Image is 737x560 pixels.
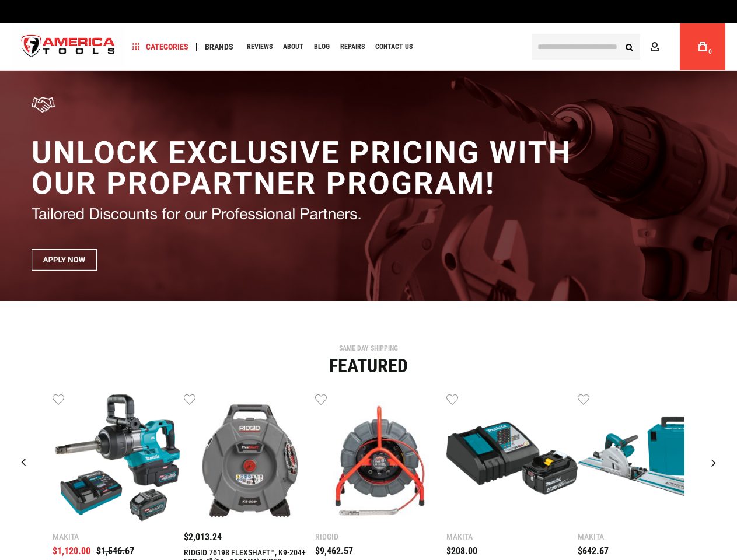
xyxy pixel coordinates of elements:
span: $9,462.57 [315,545,353,556]
img: RIDGID 76883 SEESNAKE® MINI PRO [315,393,446,524]
a: Reviews [242,39,278,55]
a: MAKITA SP6000J1 6-1/2" PLUNGE CIRCULAR SAW, 55" GUIDE RAIL, 12 AMP, ELECTRIC BRAKE, CASE [578,393,709,527]
span: $1,120.00 [53,545,90,556]
img: Makita GWT10T 40V max XGT® Brushless Cordless 4‑Sp. High‑Torque 1" Sq. Drive D‑Handle Extended An... [53,393,184,524]
span: About [283,43,303,50]
span: $1,546.67 [96,545,134,556]
a: Categories [127,39,194,55]
div: Makita [446,533,578,541]
a: Makita GWT10T 40V max XGT® Brushless Cordless 4‑Sp. High‑Torque 1" Sq. Drive D‑Handle Extended An... [53,393,184,527]
a: RIDGID 76883 SEESNAKE® MINI PRO [315,393,446,527]
span: Contact Us [375,43,413,50]
img: RIDGID 76198 FLEXSHAFT™, K9-204+ FOR 2-4 [184,393,315,524]
span: Categories [132,43,188,51]
a: MAKITA BL1840BDC1 18V LXT® LITHIUM-ION BATTERY AND CHARGER STARTER PACK, BL1840B, DC18RC (4.0AH) [446,393,578,527]
img: MAKITA BL1840BDC1 18V LXT® LITHIUM-ION BATTERY AND CHARGER STARTER PACK, BL1840B, DC18RC (4.0AH) [446,393,578,524]
span: $208.00 [446,545,477,556]
div: Ridgid [315,533,446,541]
div: Makita [578,533,709,541]
a: Blog [309,39,335,55]
div: Featured [9,356,728,375]
img: America Tools [12,25,125,69]
span: Brands [205,43,233,51]
span: Repairs [340,43,365,50]
span: Blog [314,43,330,50]
a: Brands [200,39,239,55]
span: 0 [708,48,712,55]
a: Repairs [335,39,370,55]
span: $2,013.24 [184,531,222,542]
span: $642.67 [578,545,609,556]
a: Contact Us [370,39,418,55]
a: store logo [12,25,125,69]
button: Search [618,36,640,58]
a: About [278,39,309,55]
img: MAKITA SP6000J1 6-1/2" PLUNGE CIRCULAR SAW, 55" GUIDE RAIL, 12 AMP, ELECTRIC BRAKE, CASE [578,393,709,524]
a: 0 [691,23,714,70]
div: SAME DAY SHIPPING [9,345,728,352]
a: RIDGID 76198 FLEXSHAFT™, K9-204+ FOR 2-4 [184,393,315,527]
span: Reviews [247,43,273,50]
div: Makita [53,533,184,541]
